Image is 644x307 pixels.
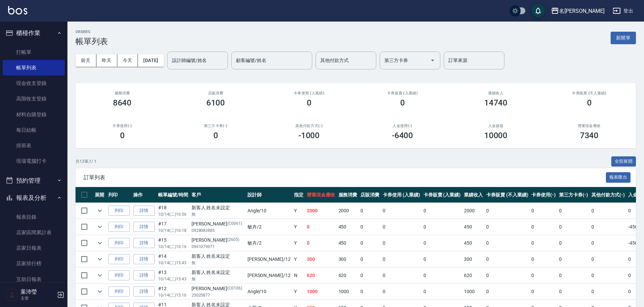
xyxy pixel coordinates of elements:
td: 0 [381,203,422,219]
th: 操作 [131,187,156,203]
td: #14 [156,251,190,267]
td: 敏卉 /2 [246,219,292,235]
td: 0 [359,235,381,251]
td: 0 [530,219,557,235]
button: 櫃檯作業 [3,24,65,42]
td: 0 [359,251,381,267]
p: 無 [192,260,244,266]
td: Y [292,235,305,251]
th: 指定 [292,187,305,203]
h3: 0 [120,131,125,140]
h2: 入金使用(-) [364,124,441,128]
td: 0 [530,284,557,300]
p: 25025877 [192,292,244,298]
th: 列印 [107,187,131,203]
a: 高階收支登錄 [3,91,65,106]
td: 450 [337,219,359,235]
p: 10/14 (二) 16:16 [158,244,188,250]
td: 0 [590,284,627,300]
a: 每日結帳 [3,122,65,138]
a: 報表匯出 [606,174,631,180]
a: 帳單列表 [3,60,65,75]
td: 0 [485,219,530,235]
th: 卡券販賣 (不入業績) [485,187,530,203]
a: 報表目錄 [3,209,65,225]
h2: 第三方卡券(-) [177,124,254,128]
a: 詳情 [133,238,155,248]
h2: ORDERS [76,30,108,34]
button: Open [427,55,438,66]
button: 報表匯出 [606,172,631,183]
td: 0 [422,235,463,251]
button: 列印 [108,254,130,265]
h2: 店販消費 [177,91,254,95]
h3: 0 [307,98,312,108]
div: 名[PERSON_NAME] [559,7,605,15]
td: 0 [485,284,530,300]
td: 0 [590,219,627,235]
td: Y [292,251,305,267]
td: Y [292,284,305,300]
td: [PERSON_NAME] /12 [246,268,292,283]
p: 0928083885 [192,227,244,234]
h3: 服務消費 [84,91,161,95]
p: 10/14 (二) 15:43 [158,260,188,266]
button: 新開單 [611,32,636,44]
td: 450 [462,235,485,251]
h3: 0 [400,98,405,108]
td: 0 [530,268,557,283]
a: 互助日報表 [3,272,65,287]
p: (C0061) [227,220,242,227]
h3: 6100 [206,98,225,108]
td: 300 [337,251,359,267]
td: 1000 [462,284,485,300]
a: 現金收支登錄 [3,75,65,91]
a: 店家日報表 [3,240,65,256]
td: 0 [557,251,590,267]
td: #17 [156,219,190,235]
td: 300 [462,251,485,267]
button: 登出 [610,5,636,17]
p: (2605) [227,237,239,244]
td: 0 [557,268,590,283]
td: 2000 [337,203,359,219]
h2: 業績收入 [457,91,534,95]
h2: 其他付款方式(-) [270,124,348,128]
td: 0 [422,268,463,283]
td: 0 [557,219,590,235]
th: 第三方卡券(-) [557,187,590,203]
td: [PERSON_NAME] /12 [246,251,292,267]
td: 0 [485,251,530,267]
td: 0 [590,268,627,283]
button: expand row [95,286,105,297]
td: 300 [305,251,337,267]
button: expand row [95,238,105,248]
td: 敏卉 /2 [246,235,292,251]
a: 詳情 [133,222,155,232]
button: [DATE] [138,54,164,67]
h3: -1000 [298,131,320,140]
td: 0 [590,203,627,219]
h2: 卡券販賣 (不入業績) [551,91,628,95]
h3: 14740 [484,98,508,108]
td: 0 [590,251,627,267]
th: 卡券販賣 (入業績) [422,187,463,203]
p: (C0106) [227,285,242,292]
td: 0 [422,203,463,219]
th: 業績收入 [462,187,485,203]
button: 列印 [108,286,130,297]
div: [PERSON_NAME] [192,285,244,292]
img: Person [5,288,19,302]
td: 0 [381,235,422,251]
td: 0 [557,235,590,251]
h5: 葉沛瑩 [21,288,55,295]
td: #15 [156,235,190,251]
p: 10/14 (二) 16:18 [158,227,188,234]
button: expand row [95,206,105,216]
th: 店販消費 [359,187,381,203]
th: 卡券使用 (入業績) [381,187,422,203]
td: 0 [305,235,337,251]
h3: 0 [587,98,592,108]
h3: 8640 [113,98,132,108]
button: 列印 [108,222,130,232]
